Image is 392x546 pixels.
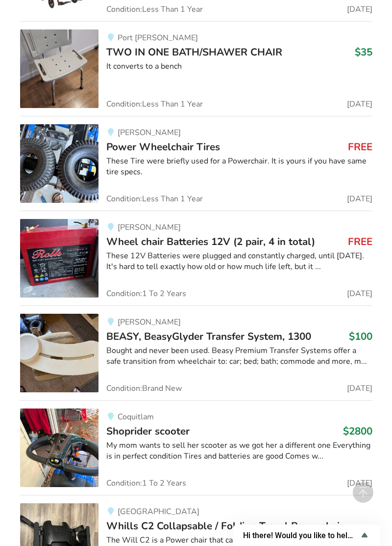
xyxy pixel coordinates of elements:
img: mobility-wheel chair batteries 12v (2 pair, 4 in total) [20,219,98,298]
img: transfer aids-beasy, beasyglyder transfer system, 1300 [20,314,98,392]
span: Coquitlam [118,411,154,422]
div: Bought and never been used. Beasy Premium Transfer Systems offer a safe transition from wheelchai... [106,345,372,368]
h3: FREE [348,140,372,153]
span: [DATE] [347,195,372,203]
span: Condition: Less Than 1 Year [106,195,203,203]
a: mobility-wheel chair batteries 12v (2 pair, 4 in total)[PERSON_NAME]Wheel chair Batteries 12V (2 ... [20,211,372,305]
h3: $100 [349,330,372,343]
div: My mom wants to sell her scooter as we got her a different one Everything is in perfect condition... [106,440,372,463]
img: bathroom safety-two in one bath/shawer chair [20,29,98,108]
a: mobility-power wheelchair tires[PERSON_NAME]Power Wheelchair TiresFREEThese Tire were briefly use... [20,116,372,211]
a: bathroom safety-two in one bath/shawer chairPort [PERSON_NAME]TWO IN ONE BATH/SHAWER CHAIR$35It c... [20,21,372,116]
span: [DATE] [347,384,372,392]
h3: $35 [355,46,372,58]
span: Wheel chair Batteries 12V (2 pair, 4 in total) [106,235,315,248]
span: TWO IN ONE BATH/SHAWER CHAIR [106,45,282,59]
div: These 12V Batteries were plugged and constantly charged, until [DATE]. It's hard to tell exactly ... [106,250,372,273]
span: Condition: 1 To 2 Years [106,479,186,487]
a: transfer aids-beasy, beasyglyder transfer system, 1300[PERSON_NAME]BEASY, BeasyGlyder Transfer Sy... [20,305,372,400]
a: mobility-shoprider scooter CoquitlamShoprider scooter$2800My mom wants to sell her scooter as we ... [20,400,372,495]
span: [DATE] [347,5,372,13]
h3: $2800 [343,425,372,437]
img: mobility-power wheelchair tires [20,124,98,203]
span: Condition: Less Than 1 Year [106,100,203,108]
h3: FREE [348,235,372,248]
span: Shoprider scooter [106,424,190,438]
span: [PERSON_NAME] [118,222,181,233]
img: mobility-shoprider scooter [20,409,98,487]
span: Whills C2 Collapsable / Folding Travel Powerchair [106,519,343,533]
button: Show survey - Hi there! Would you like to help us improve AssistList? [243,529,370,541]
span: [PERSON_NAME] [118,317,181,328]
span: [DATE] [347,479,372,487]
span: Condition: Less Than 1 Year [106,5,203,13]
span: Port [PERSON_NAME] [118,32,198,43]
span: [DATE] [347,100,372,108]
span: Condition: Brand New [106,384,182,392]
span: Power Wheelchair Tires [106,140,220,154]
span: Hi there! Would you like to help us improve AssistList? [243,531,359,540]
span: BEASY, BeasyGlyder Transfer System, 1300 [106,329,311,343]
div: It converts to a bench [106,61,372,72]
span: [GEOGRAPHIC_DATA] [118,506,199,517]
span: Condition: 1 To 2 Years [106,290,186,298]
span: [DATE] [347,290,372,298]
span: [PERSON_NAME] [118,127,181,138]
div: These Tire were briefly used for a Powerchair. It is yours if you have same tire specs. [106,156,372,178]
